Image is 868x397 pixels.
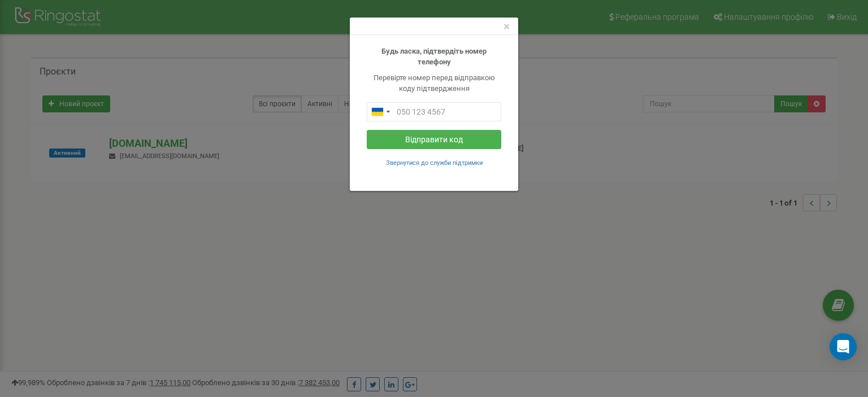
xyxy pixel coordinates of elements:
[381,47,487,66] b: Будь ласка, підтвердіть номер телефону
[504,20,510,33] span: ×
[386,159,483,167] small: Звернутися до служби підтримки
[504,21,510,33] button: Close
[367,103,393,121] div: Telephone country code
[367,73,501,94] p: Перевірте номер перед відправкою коду підтвердження
[367,130,501,149] button: Відправити код
[830,333,857,360] div: Open Intercom Messenger
[386,158,483,167] a: Звернутися до служби підтримки
[367,102,501,121] input: 050 123 4567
